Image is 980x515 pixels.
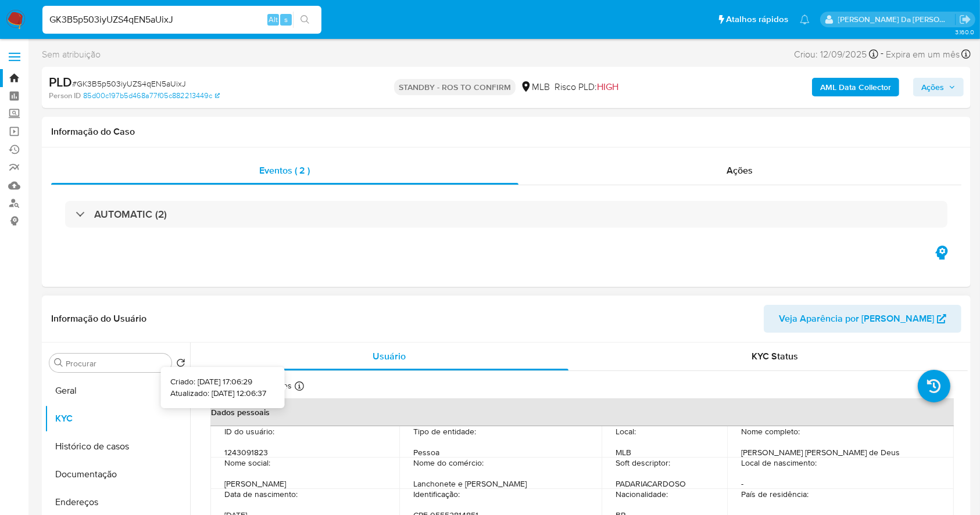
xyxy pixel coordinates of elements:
h1: Informação do Usuário [51,313,146,325]
p: Criado: [DATE] 17:06:29 [170,376,266,388]
p: BR [653,494,664,505]
p: Nacionalidade : [596,494,649,505]
h1: Informação do Caso [51,126,961,138]
span: HIGH [597,80,618,93]
span: Veja Aparência por [PERSON_NAME] [779,305,934,333]
a: 85d00c197b5d468a77f05c882213449c [83,91,220,101]
p: Identificação : [410,494,457,505]
input: Procurar [66,358,167,369]
span: Alt [269,14,278,25]
button: Documentação [45,460,190,488]
button: Ações [913,78,964,96]
span: Sem atribuição [42,48,101,61]
button: AML Data Collector [812,78,899,96]
span: Risco PLD: [555,81,618,93]
button: Retornar ao pedido padrão [176,358,185,371]
b: AML Data Collector [820,78,891,96]
p: - [863,466,865,477]
p: Local : [596,437,617,447]
p: STANDBY - ROS TO CONFIRM [394,79,516,95]
p: Local de nascimento : [782,466,858,477]
p: Nome do comércio : [410,461,481,471]
button: Procurar [54,358,63,368]
h3: AUTOMATIC (2) [94,208,167,221]
span: Usuário [373,350,406,363]
p: Nome social : [224,466,270,477]
span: Atalhos rápidos [726,13,788,26]
p: Nome completo : [782,426,841,437]
p: Data de nascimento : [224,494,298,505]
p: - [854,494,857,505]
span: - [881,46,884,62]
a: Notificações [800,15,810,24]
p: CPF 05552814851 [462,494,528,505]
span: Expira em um mês [886,48,960,61]
button: Histórico de casos [45,433,190,460]
p: Soft descriptor : [596,466,651,477]
button: Geral [45,377,190,405]
p: [DATE] [302,494,327,505]
p: Pessoa [478,437,505,447]
p: Atualizado: [DATE] 12:06:37 [170,388,266,399]
button: search-icon [293,12,317,28]
p: [PERSON_NAME] [275,466,339,477]
p: MLB [621,437,638,447]
p: patricia.varelo@mercadopago.com.br [838,14,956,25]
p: [PERSON_NAME] [PERSON_NAME] de Deus [782,437,936,458]
span: s [284,14,288,25]
th: Dados pessoais [210,398,954,426]
p: Lanchonete e [PERSON_NAME] [410,471,527,482]
input: Pesquise usuários ou casos... [42,12,321,27]
a: Sair [959,13,971,26]
div: Criou: 12/09/2025 [794,46,878,62]
span: KYC Status [752,350,798,363]
p: PADARIACARDOSO [656,466,729,477]
span: Ações [727,164,753,177]
button: Veja Aparência por [PERSON_NAME] [764,305,961,333]
p: Tipo de entidade : [410,437,473,447]
div: MLB [520,81,550,93]
p: 1243091823 [279,437,323,447]
div: AUTOMATIC (2) [65,201,947,228]
span: # GK3B5p503iyUZS4qEN5aUixJ [72,78,186,89]
b: PLD [49,73,72,91]
span: Eventos ( 2 ) [260,164,310,177]
p: ID do usuário : [224,437,274,447]
button: KYC [45,405,190,433]
span: Ações [921,78,944,96]
p: País de residência : [782,494,850,505]
b: Person ID [49,91,81,101]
